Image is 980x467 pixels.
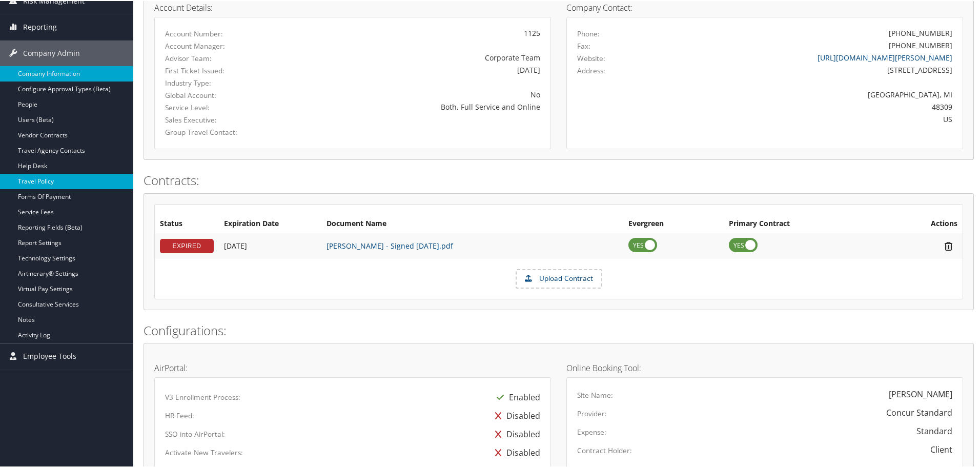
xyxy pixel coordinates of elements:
th: Actions [881,214,963,232]
label: V3 Enrollment Process: [165,391,240,401]
span: Reporting [23,13,57,39]
div: Both, Full Service and Online [295,100,540,111]
th: Document Name [321,214,623,232]
div: EXPIRED [160,238,214,252]
label: Provider: [577,408,607,418]
a: [PERSON_NAME] - Signed [DATE].pdf [326,240,453,250]
h4: AirPortal: [154,363,551,371]
label: Website: [577,52,605,63]
label: HR Feed: [165,410,194,420]
th: Evergreen [623,214,724,232]
div: [STREET_ADDRESS] [675,64,953,74]
span: [DATE] [224,240,247,250]
div: US [675,113,953,124]
label: Global Account: [165,89,280,99]
th: Primary Contract [724,214,881,232]
label: Account Manager: [165,40,280,50]
label: Upload Contract [517,269,601,287]
label: SSO into AirPortal: [165,428,225,438]
div: 1125 [295,27,540,37]
h2: Contracts: [144,171,974,188]
label: Site Name: [577,389,613,399]
h4: Account Details: [154,3,551,11]
label: Phone: [577,28,600,38]
span: Employee Tools [23,342,76,368]
th: Status [155,214,219,232]
th: Expiration Date [219,214,321,232]
div: Concur Standard [886,405,952,418]
div: Standard [916,424,952,436]
div: [GEOGRAPHIC_DATA], MI [675,88,953,99]
label: Industry Type: [165,77,280,87]
div: [PHONE_NUMBER] [889,27,952,37]
label: Service Level: [165,101,280,112]
div: Disabled [490,405,540,424]
label: Expense: [577,426,606,436]
div: Disabled [490,424,540,442]
span: Company Admin [23,39,80,65]
label: Sales Executive: [165,114,280,124]
label: Account Number: [165,28,280,38]
label: Group Travel Contact: [165,126,280,136]
label: Contract Holder: [577,444,632,455]
i: Remove Contract [940,240,957,251]
a: [URL][DOMAIN_NAME][PERSON_NAME] [818,52,952,62]
div: Corporate Team [295,51,540,62]
h4: Online Booking Tool: [566,363,963,371]
div: [DATE] [295,64,540,74]
h4: Company Contact: [566,3,963,11]
div: Client [930,442,952,455]
label: First Ticket Issued: [165,65,280,75]
div: [PERSON_NAME] [889,387,952,399]
div: Add/Edit Date [224,240,316,250]
div: Disabled [490,442,540,461]
label: Advisor Team: [165,52,280,63]
div: No [295,88,540,99]
label: Activate New Travelers: [165,446,243,457]
div: [PHONE_NUMBER] [889,39,952,50]
div: Enabled [492,387,540,405]
h2: Configurations: [144,321,974,338]
div: 48309 [675,100,953,111]
label: Fax: [577,40,590,50]
label: Address: [577,65,605,75]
